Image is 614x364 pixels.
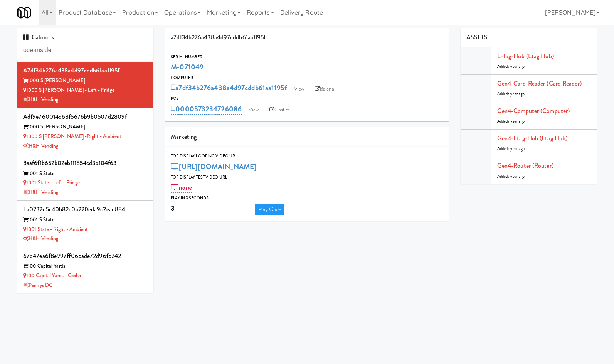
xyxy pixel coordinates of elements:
[508,146,525,152] span: a year ago
[23,43,148,57] input: Search cabinets
[17,201,153,247] li: ea0232d5c40b82c0a220eda9c2ead8841001 S State 1001 State - Right - AmbientH&H Vending
[508,174,525,179] span: a year ago
[23,226,88,233] a: 1001 State - Right - Ambient
[171,53,443,61] div: Serial Number
[171,95,443,103] div: POS
[23,250,148,262] div: 67d47ea6f8e997ff065ade72d96f5242
[311,83,338,95] a: Balena
[23,133,121,140] a: 1000 S [PERSON_NAME] -Right - Ambient
[497,64,525,69] span: Added
[171,104,242,115] a: 0000573234726086
[23,235,58,242] a: H&H Vending
[171,74,443,82] div: Computer
[171,83,287,93] a: a7df34b276a438a4d97cddb61aa1195f
[171,152,443,160] div: Top Display Looping Video Url
[171,174,443,181] div: Top Display Test Video Url
[171,194,443,202] div: Play in X seconds
[17,247,153,293] li: 67d47ea6f8e997ff065ade72d96f5242100 Capital Yards 100 Capital Yards - CoolerPennys DC
[17,6,31,19] img: Micromart
[23,86,114,94] a: 1000 S [PERSON_NAME] - Left - Fridge
[171,132,197,141] span: Marketing
[23,142,58,150] a: H&H Vending
[23,169,148,179] div: 1001 S State
[171,62,204,72] a: M-071049
[23,189,58,196] a: H&H Vending
[497,146,525,152] span: Added
[508,118,525,124] span: a year ago
[17,62,153,108] li: a7df34b276a438a4d97cddb61aa1195f1000 S [PERSON_NAME] 1000 S [PERSON_NAME] - Left - FridgeH&H Vending
[497,174,525,179] span: Added
[23,272,81,279] a: 100 Capital Yards - Cooler
[508,64,525,69] span: a year ago
[23,33,54,42] span: Cabinets
[466,33,488,42] span: ASSETS
[245,104,262,116] a: View
[508,91,525,97] span: a year ago
[497,161,553,170] a: Gen4-router (Router)
[171,161,257,172] a: [URL][DOMAIN_NAME]
[23,76,148,86] div: 1000 S [PERSON_NAME]
[17,108,153,154] li: adf9e760014d68f5676b9b0507d2809f1000 S [PERSON_NAME] 1000 S [PERSON_NAME] -Right - AmbientH&H Ven...
[23,179,80,186] a: 1001 State - Left - Fridge
[497,91,525,97] span: Added
[497,106,570,115] a: Gen4-computer (Computer)
[497,134,567,143] a: Gen4-etag-hub (Etag Hub)
[23,261,148,271] div: 100 Capital Yards
[497,118,525,124] span: Added
[23,122,148,132] div: 1000 S [PERSON_NAME]
[23,204,148,215] div: ea0232d5c40b82c0a220eda9c2ead884
[165,28,449,47] div: a7df34b276a438a4d97cddb61aa1195f
[23,157,148,169] div: 8aaf6f1b652b02eb111854cd3b104f63
[266,104,294,116] a: Castles
[23,111,148,123] div: adf9e760014d68f5676b9b0507d2809f
[23,65,148,76] div: a7df34b276a438a4d97cddb61aa1195f
[290,83,308,95] a: View
[23,215,148,225] div: 1001 S State
[497,52,554,61] a: E-tag-hub (Etag Hub)
[23,96,58,103] a: H&H Vending
[497,79,582,88] a: Gen4-card-reader (Card Reader)
[17,154,153,201] li: 8aaf6f1b652b02eb111854cd3b104f631001 S State 1001 State - Left - FridgeH&H Vending
[23,281,52,289] a: Pennys DC
[171,182,192,193] a: none
[255,204,284,215] a: Play Once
